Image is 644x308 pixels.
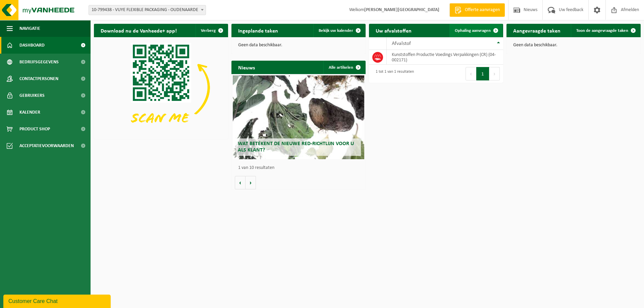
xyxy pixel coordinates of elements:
[449,3,505,17] a: Offerte aanvragen
[571,24,640,37] a: Toon de aangevraagde taken
[19,37,45,54] span: Dashboard
[476,67,489,80] button: 1
[94,37,228,138] img: Download de VHEPlus App
[489,67,500,80] button: Next
[372,66,414,81] div: 1 tot 1 van 1 resultaten
[392,41,411,46] span: Afvalstof
[455,28,491,33] span: Ophaling aanvragen
[89,5,206,15] span: 10-799438 - VUYE FLEXIBLE PACKAGING - OUDENAARDE
[506,24,567,37] h2: Aangevraagde taken
[238,141,354,153] span: Wat betekent de nieuwe RED-richtlijn voor u als klant?
[466,67,476,80] button: Previous
[196,24,227,37] button: Verberg
[319,28,353,33] span: Bekijk uw kalender
[201,28,216,33] span: Verberg
[364,7,439,12] strong: [PERSON_NAME][GEOGRAPHIC_DATA]
[246,176,256,189] button: Volgende
[449,24,502,37] a: Ophaling aanvragen
[19,54,59,70] span: Bedrijfsgegevens
[313,24,365,37] a: Bekijk uw kalender
[513,43,634,48] p: Geen data beschikbaar.
[463,7,501,13] span: Offerte aanvragen
[94,24,183,37] h2: Download nu de Vanheede+ app!
[19,137,74,154] span: Acceptatievoorwaarden
[576,28,628,33] span: Toon de aangevraagde taken
[387,50,503,65] td: Kunststoffen Productie Voedings Verpakkingen (CR) (04-002171)
[369,24,418,37] h2: Uw afvalstoffen
[238,166,362,170] p: 1 van 10 resultaten
[235,176,246,189] button: Vorige
[231,61,262,74] h2: Nieuws
[19,104,40,121] span: Kalender
[323,61,365,74] a: Alle artikelen
[89,5,206,15] span: 10-799438 - VUYE FLEXIBLE PACKAGING - OUDENAARDE
[19,20,40,37] span: Navigatie
[19,70,58,87] span: Contactpersonen
[231,24,285,37] h2: Ingeplande taken
[233,75,364,159] a: Wat betekent de nieuwe RED-richtlijn voor u als klant?
[238,43,359,48] p: Geen data beschikbaar.
[3,293,112,308] iframe: chat widget
[19,87,45,104] span: Gebruikers
[19,121,50,137] span: Product Shop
